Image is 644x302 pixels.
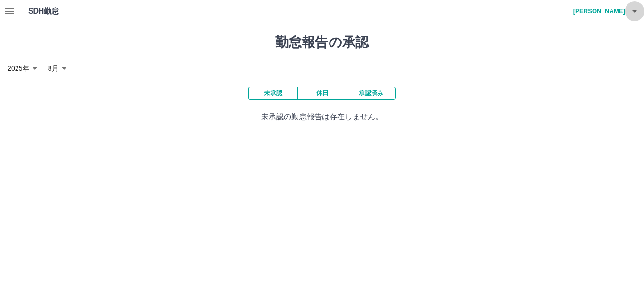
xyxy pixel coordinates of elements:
[8,111,636,122] p: 未承認の勤怠報告は存在しません。
[8,62,41,75] div: 2025年
[297,87,347,100] button: 休日
[48,62,70,75] div: 8月
[8,34,636,50] h1: 勤怠報告の承認
[347,87,396,100] button: 承認済み
[248,87,297,100] button: 未承認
